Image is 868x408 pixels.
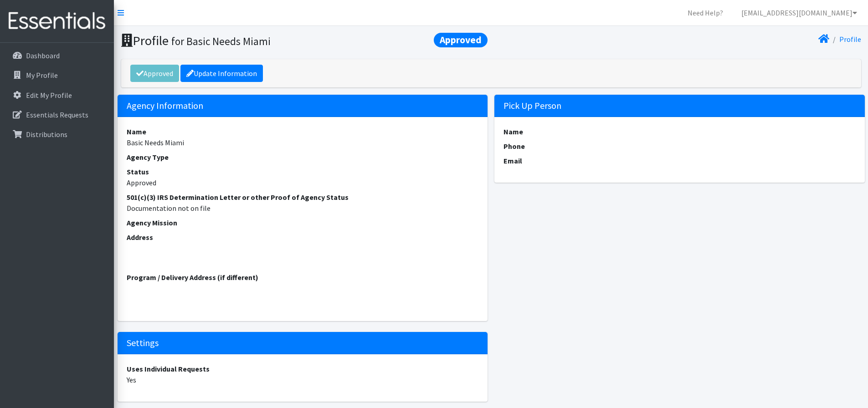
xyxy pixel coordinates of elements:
a: Essentials Requests [4,106,110,124]
a: Distributions [4,125,110,143]
a: Edit My Profile [4,86,110,104]
dd: Approved [127,177,479,188]
small: for Basic Needs Miami [171,35,271,48]
strong: Program / Delivery Address (if different) [127,273,258,282]
dd: Documentation not on file [127,203,479,214]
dt: 501(c)(3) IRS Determination Letter or other Proof of Agency Status [127,192,479,203]
dt: Status [127,166,479,177]
dd: Basic Needs Miami [127,137,479,148]
dt: Email [503,155,856,166]
p: My Profile [26,71,58,80]
span: Approved [434,33,488,47]
dt: Agency Type [127,152,479,163]
a: [EMAIL_ADDRESS][DOMAIN_NAME] [734,4,864,22]
dt: Agency Mission [127,217,479,228]
a: Dashboard [4,46,110,65]
p: Essentials Requests [26,110,88,119]
h5: Pick Up Person [494,95,865,117]
p: Dashboard [26,51,60,60]
a: Profile [839,35,861,44]
dt: Name [127,126,479,137]
a: Update Information [180,65,263,82]
dt: Phone [503,141,856,152]
img: HumanEssentials [4,6,110,36]
h1: Profile [121,33,488,49]
h5: Settings [118,332,488,354]
strong: Address [127,233,153,242]
a: My Profile [4,66,110,84]
dt: Uses Individual Requests [127,363,479,374]
p: Distributions [26,130,67,139]
h5: Agency Information [118,95,488,117]
p: Edit My Profile [26,91,72,100]
dt: Name [503,126,856,137]
a: Need Help? [680,4,730,22]
dd: Yes [127,374,479,385]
